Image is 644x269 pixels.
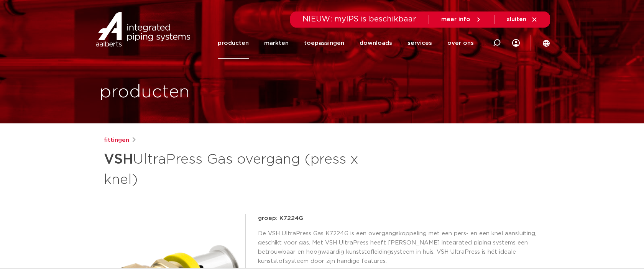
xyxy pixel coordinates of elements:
[507,16,526,22] span: sluiten
[104,136,129,145] a: fittingen
[258,214,540,223] p: groep: K7224G
[407,28,432,59] a: services
[441,16,482,23] a: meer info
[447,28,474,59] a: over ons
[218,28,249,59] a: producten
[507,16,538,23] a: sluiten
[512,28,520,59] div: my IPS
[218,28,474,59] nav: Menu
[104,148,392,189] h1: UltraPress Gas overgang (press x knel)
[304,28,344,59] a: toepassingen
[360,28,392,59] a: downloads
[258,229,540,266] p: De VSH UltraPress Gas K7224G is een overgangskoppeling met een pers- en een knel aansluiting, ges...
[302,15,416,23] span: NIEUW: myIPS is beschikbaar
[104,153,133,166] strong: VSH
[100,80,190,105] h1: producten
[441,16,470,22] span: meer info
[264,28,289,59] a: markten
